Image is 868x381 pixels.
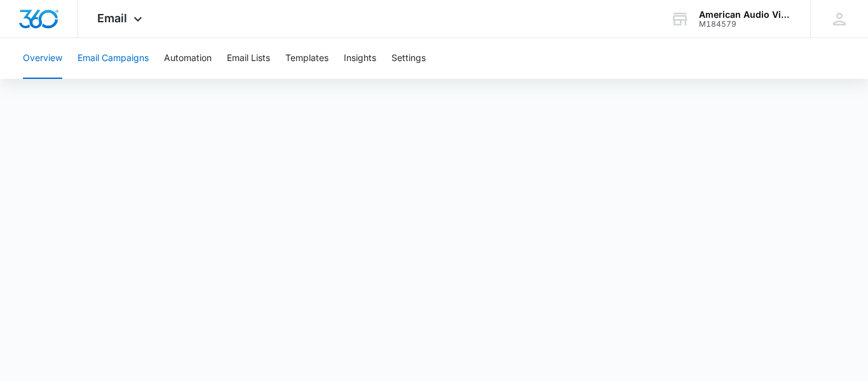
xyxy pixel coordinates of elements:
button: Templates [285,38,329,79]
div: account name [699,10,792,20]
button: Settings [391,38,426,79]
button: Insights [344,38,376,79]
button: Email Campaigns [78,38,149,79]
button: Email Lists [227,38,270,79]
span: Email [97,11,127,25]
div: account id [699,20,792,29]
button: Automation [164,38,212,79]
button: Overview [23,38,62,79]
